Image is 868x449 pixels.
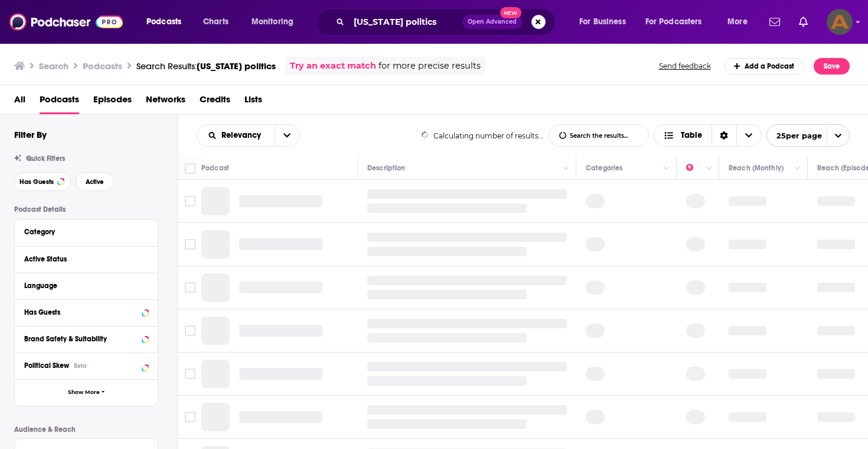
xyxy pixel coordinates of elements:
a: Networks [146,90,185,114]
a: Podcasts [40,90,79,114]
a: Show notifications dropdown [765,12,785,32]
div: Reach (Monthly) [729,161,784,175]
div: Podcast [201,161,229,175]
h3: Search [39,60,68,72]
span: Charts [203,14,229,30]
div: Search Results: [136,60,276,72]
a: Lists [244,90,262,114]
a: Episodes [93,90,132,114]
span: For Podcasters [645,14,702,30]
button: Send feedback [655,61,714,71]
button: Save [814,58,850,75]
button: open menu [138,12,197,31]
span: New [500,7,521,18]
div: Calculating number of results... [421,131,544,140]
button: Open AdvancedNew [462,15,522,29]
span: Table [681,131,702,140]
p: Audience & Reach [14,425,158,434]
button: open menu [571,12,641,31]
button: Choose View [654,124,762,147]
h2: Filter By [14,129,47,140]
div: Beta [74,362,87,370]
span: For Business [579,14,626,30]
span: Toggle select row [185,196,195,206]
span: Monitoring [252,14,293,30]
button: open menu [197,131,275,140]
a: Add a Podcast [724,58,805,75]
h2: Choose List sort [197,124,300,147]
button: open menu [766,124,850,147]
span: 25 per page [767,127,822,145]
a: Charts [195,12,236,31]
span: Toggle select row [185,325,195,336]
span: Show More [68,389,100,396]
button: Column Actions [660,161,674,176]
button: open menu [638,12,719,31]
div: Search podcasts, credits, & more... [328,8,567,35]
a: All [14,90,25,114]
div: Language [24,282,141,290]
span: for more precise results [378,59,481,73]
div: Categories [586,161,622,175]
div: Brand Safety & Suitability [24,335,138,343]
button: Has Guests [24,305,148,319]
div: Category [24,228,141,236]
span: Toggle select row [185,369,195,379]
span: [US_STATE] politics [197,60,276,72]
button: Column Actions [791,161,805,176]
span: Quick Filters [26,154,65,163]
div: Sort Direction [712,125,736,146]
button: Active Status [24,251,148,266]
span: Toggle select row [185,282,195,293]
button: Show profile menu [827,9,853,35]
input: Search podcasts, credits, & more... [349,12,462,31]
div: Description [367,161,405,175]
span: Relevancy [221,131,265,140]
a: Credits [200,90,230,114]
a: Try an exact match [290,59,376,73]
button: Language [24,278,148,293]
img: Podchaser - Follow, Share and Rate Podcasts [9,11,123,33]
span: Open Advanced [468,19,517,25]
button: Active [76,172,114,191]
button: Political SkewBeta [24,358,148,373]
div: Active Status [24,255,141,263]
button: open menu [243,12,309,31]
button: Show More [15,379,158,406]
button: open menu [719,12,762,31]
span: More [727,14,748,30]
span: Toggle select row [185,239,195,250]
h3: Podcasts [83,60,122,72]
span: Active [86,179,104,185]
p: Podcast Details [14,205,158,214]
button: Brand Safety & Suitability [24,331,148,346]
button: Column Actions [702,161,716,176]
button: Category [24,224,148,239]
span: Toggle select row [185,412,195,422]
div: Power Score [686,161,703,175]
span: Podcasts [146,14,181,30]
span: Political Skew [24,361,69,370]
img: User Profile [827,9,853,35]
button: Has Guests [14,172,71,191]
a: Search Results:[US_STATE] politics [136,60,276,72]
span: Logged in as AinsleyShea [827,9,853,35]
div: Has Guests [24,308,138,316]
a: Show notifications dropdown [794,12,812,32]
span: Has Guests [19,179,54,185]
button: open menu [275,125,299,146]
button: Column Actions [559,161,573,176]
